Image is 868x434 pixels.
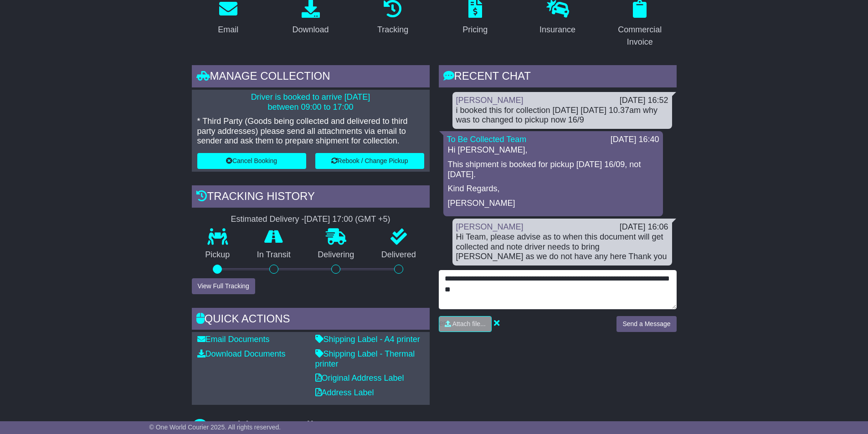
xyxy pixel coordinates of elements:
div: [DATE] 16:06 [620,222,668,232]
div: Tracking [377,24,408,36]
div: [DATE] 16:52 [620,96,668,106]
button: Rebook / Change Pickup [315,153,424,169]
div: Manage collection [192,65,430,90]
a: Original Address Label [315,373,404,383]
div: [DATE] 16:40 [611,135,659,145]
a: Shipping Label - A4 printer [315,335,420,344]
div: Email [218,24,238,36]
div: Download [292,24,329,36]
a: [PERSON_NAME] [456,96,524,105]
p: Pickup [192,250,244,260]
p: Kind Regards, [448,184,658,194]
p: Delivered [368,250,430,260]
div: Pricing [462,24,488,36]
p: Delivering [304,250,368,260]
div: Commercial Invoice [609,24,671,48]
button: Cancel Booking [197,153,306,169]
p: This shipment is booked for pickup [DATE] 16/09, not [DATE]. [448,160,658,179]
p: In Transit [243,250,304,260]
div: Tracking history [192,185,430,210]
button: View Full Tracking [192,278,255,294]
p: Driver is booked to arrive [DATE] between 09:00 to 17:00 [197,92,424,112]
span: © One World Courier 2025. All rights reserved. [149,424,281,431]
div: Hi Team, please advise as to when this document will get collected and note driver needs to bring... [456,232,668,262]
a: Shipping Label - Thermal printer [315,349,415,368]
a: [PERSON_NAME] [456,222,524,231]
a: Download Documents [197,349,286,358]
div: Insurance [539,24,575,36]
div: Estimated Delivery - [192,214,430,225]
div: [DATE] 17:00 (GMT +5) [304,214,390,225]
a: Address Label [315,388,374,397]
button: Send a Message [616,316,676,332]
a: To Be Collected Team [447,135,527,144]
div: i booked this for collection [DATE] [DATE] 10.37am why was to changed to pickup now 16/9 [456,106,668,125]
p: Hi [PERSON_NAME], [448,145,658,155]
a: Email Documents [197,335,270,344]
p: * Third Party (Goods being collected and delivered to third party addresses) please send all atta... [197,117,424,146]
div: RECENT CHAT [439,65,677,90]
div: Quick Actions [192,308,430,332]
p: [PERSON_NAME] [448,199,658,209]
